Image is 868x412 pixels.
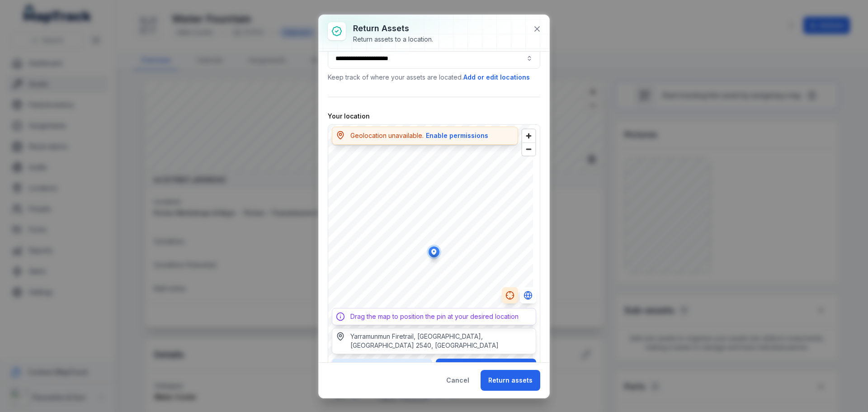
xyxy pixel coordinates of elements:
button: Add or edit locations [463,72,530,82]
button: Enable permissions [425,131,489,141]
button: Confirm Location [436,359,536,376]
label: Your location [328,112,370,121]
button: Cancel [332,359,432,376]
div: Geolocation unavailable. [350,131,489,141]
button: Zoom out [522,142,535,156]
h3: Return assets [353,22,433,35]
button: Switch to Satellite View [520,287,536,303]
div: Yarramunmun Firetrail, [GEOGRAPHIC_DATA], [GEOGRAPHIC_DATA] 2540, [GEOGRAPHIC_DATA] [350,332,532,350]
button: Cancel [439,370,477,391]
p: Keep track of where your assets are located. [328,72,540,82]
button: Return assets [481,370,540,391]
canvas: Map [328,125,533,379]
div: Drag the map to position the pin at your desired location [350,312,519,321]
button: Zoom in [522,129,535,142]
div: Return assets to a location. [353,35,433,44]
